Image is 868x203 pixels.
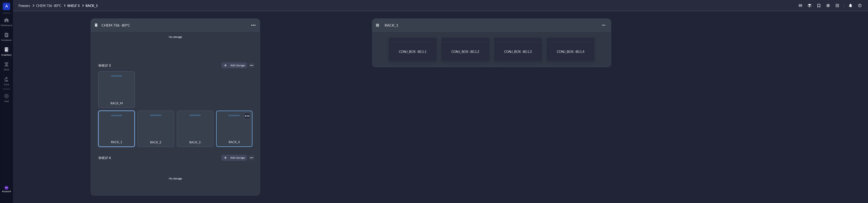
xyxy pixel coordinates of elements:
[229,139,240,145] span: RACK_4
[230,63,245,67] div: Add storage
[169,176,182,181] div: No storage
[18,3,30,8] span: Freezers
[222,63,247,68] button: Add storage
[230,156,245,160] div: Add storage
[18,3,35,8] a: Freezers
[4,83,9,86] div: Core
[5,3,8,9] span: A
[1,24,12,27] div: Dashboard
[36,3,61,8] span: CHEM 736 -80°C
[4,76,9,86] a: Core
[67,3,99,8] a: SHELF 3RACK_1
[557,49,584,54] span: CONJ_BOX -80.1.4
[222,155,247,161] button: Add storage
[504,49,532,54] span: CONJ_BOX -80.1.3
[110,101,123,106] span: RACK_M
[451,49,479,54] span: CONJ_BOX -80.1.2
[1,46,12,56] a: Inventory
[399,49,426,54] span: CONJ_BOX -80.1.1
[383,21,410,29] div: RACK_1
[4,100,9,103] div: Add
[36,3,66,8] a: CHEM 736 -80°C
[96,62,124,69] div: SHELF 3
[1,53,12,56] div: Inventory
[96,155,124,161] div: SHELF 4
[150,140,161,145] span: RACK_2
[4,68,9,71] div: DNA
[4,61,9,71] a: DNA
[111,139,122,145] span: RACK_1
[1,16,12,27] a: Dashboard
[1,39,12,41] div: Notebook
[189,140,201,145] span: RACK_3
[5,187,7,189] span: RR
[2,190,11,193] div: Account
[99,21,132,29] div: CHEM 736 -80°C
[1,31,12,41] a: Notebook
[169,35,182,39] div: No storage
